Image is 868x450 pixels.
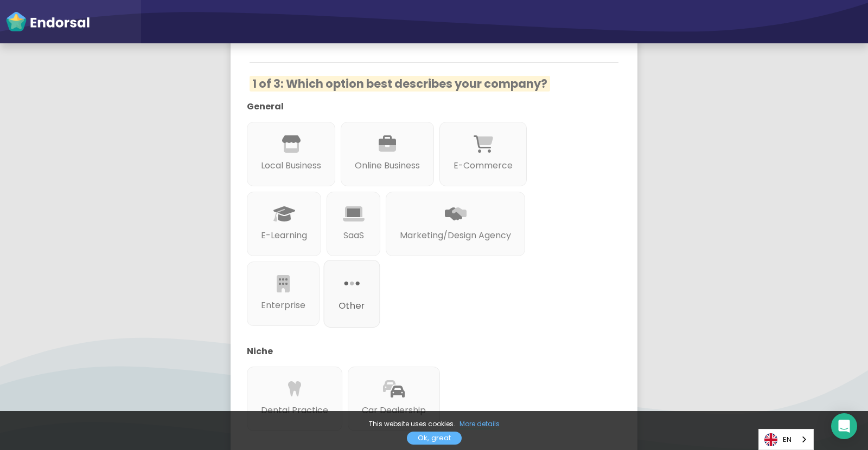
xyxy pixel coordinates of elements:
[831,413,857,439] div: Open Intercom Messenger
[265,32,603,44] span: Answering these very quick questions will help us tailor Endorsal to your needs ⤵︎
[400,229,511,242] p: Marketing/Design Agency
[362,404,426,417] p: Car Dealership
[261,299,305,312] p: Enterprise
[247,100,605,113] p: General
[407,432,462,445] a: Ok, great
[758,429,814,450] aside: Language selected: English
[355,159,420,172] p: Online Business
[5,11,90,32] img: endorsal-logo-white@2x.png
[247,345,605,358] p: Niche
[261,159,321,172] p: Local Business
[261,404,328,417] p: Dental Practice
[261,229,307,242] p: E-Learning
[758,429,814,450] div: Language
[759,429,813,449] a: EN
[341,229,366,242] p: SaaS
[339,299,365,312] p: Other
[459,419,500,429] a: More details
[369,419,455,428] span: This website uses cookies.
[250,76,550,92] span: 1 of 3: Which option best describes your company?
[454,159,513,172] p: E-Commerce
